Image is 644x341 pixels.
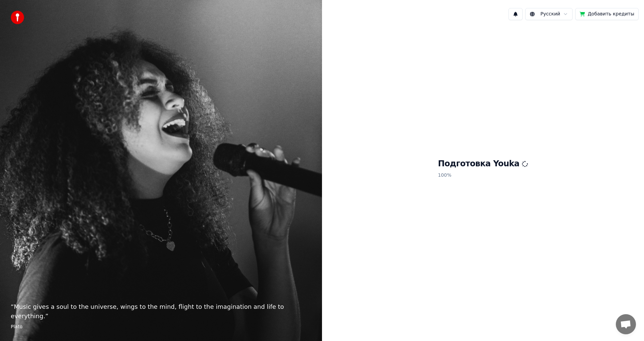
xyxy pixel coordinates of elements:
img: youka [11,11,24,24]
button: Добавить кредиты [575,8,639,20]
p: 100 % [438,169,528,181]
p: “ Music gives a soul to the universe, wings to the mind, flight to the imagination and life to ev... [11,302,311,321]
footer: Plato [11,324,311,330]
h1: Подготовка Youka [438,159,528,169]
a: Открытый чат [616,314,636,334]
